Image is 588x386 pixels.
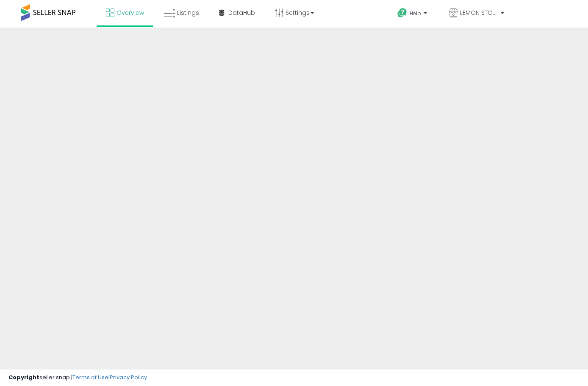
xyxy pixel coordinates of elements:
span: Help [410,10,421,17]
span: LEMON STORE [460,8,498,17]
a: Privacy Policy [110,373,147,381]
i: Get Help [397,8,408,18]
strong: Copyright [8,373,39,381]
span: Listings [177,8,199,17]
div: seller snap | | [8,374,147,382]
span: Overview [116,8,144,17]
a: Terms of Use [72,373,108,381]
a: Help [391,1,435,28]
span: DataHub [228,8,255,17]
